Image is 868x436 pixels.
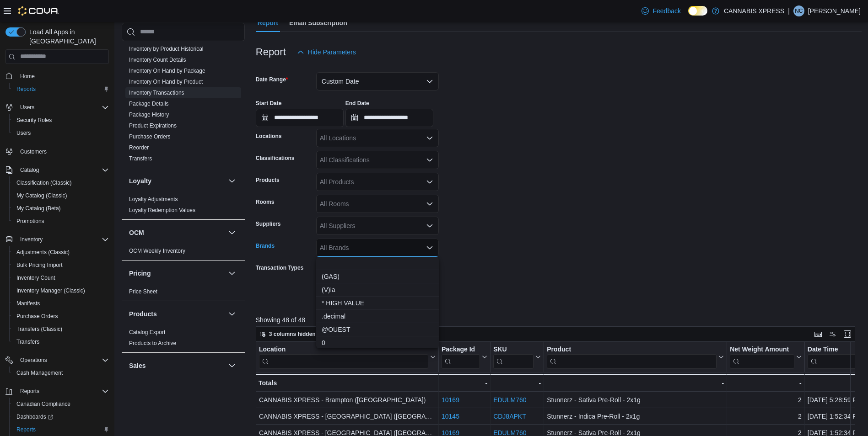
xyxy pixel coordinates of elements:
button: Home [2,69,113,83]
button: Bulk Pricing Import [9,259,113,271]
span: Cash Management [13,367,109,378]
h3: Report [256,47,286,58]
a: Package Details [129,101,169,107]
a: CDJ8APKT [493,413,526,420]
span: Feedback [652,6,680,16]
button: Users [16,102,38,113]
button: Reports [9,83,113,96]
span: Loyalty Adjustments [129,196,178,203]
span: Operations [20,356,47,364]
a: Inventory by Product Historical [129,46,204,52]
div: Pricing [122,286,245,301]
span: Reports [20,388,39,395]
button: (GAS) [316,270,439,283]
div: Stunnerz - Sativa Pre-Roll - 2x1g [547,394,724,405]
span: Users [16,129,31,137]
button: @OUEST [316,323,439,336]
div: 2 [730,411,802,422]
button: Users [9,127,113,139]
button: 0 [316,336,439,350]
a: OCM Weekly Inventory [129,248,185,254]
div: - [547,378,724,388]
a: 10145 [442,413,459,420]
div: Loyalty [122,194,245,219]
div: - [730,378,802,388]
button: .decimal [316,310,439,323]
span: 0 [322,338,433,347]
a: Home [16,71,38,82]
a: Reports [13,84,39,95]
button: Inventory Count [9,271,113,284]
span: My Catalog (Beta) [16,205,61,212]
button: SKU [493,345,541,368]
h3: OCM [129,228,144,237]
div: Package Id [442,345,480,354]
span: Reports [16,386,109,397]
span: NC [795,5,803,16]
button: Reports [9,423,113,436]
span: Users [20,104,34,111]
button: Package Id [442,345,487,368]
span: Bulk Pricing Import [16,261,63,269]
h3: Pricing [129,269,151,278]
button: Sales [226,360,237,371]
span: Purchase Orders [13,311,109,322]
button: Pricing [226,268,237,279]
button: Products [129,309,225,319]
span: Transfers [129,155,152,162]
button: Catalog [2,164,113,176]
button: (V)ia [316,283,439,297]
span: Reports [16,426,36,433]
span: Canadian Compliance [13,399,109,409]
button: 3 columns hidden [256,329,319,340]
a: Canadian Compliance [13,399,74,409]
span: @OUEST [322,325,433,334]
button: Security Roles [9,114,113,127]
a: Inventory Manager (Classic) [13,285,89,296]
a: My Catalog (Classic) [13,190,71,201]
div: Nathan Chan [793,5,804,16]
button: Cash Management [9,367,113,379]
span: Customers [16,146,109,157]
a: Customers [16,146,50,157]
a: Loyalty Adjustments [129,196,178,202]
button: OCM [129,228,225,237]
label: Classifications [256,154,295,162]
p: Showing 48 of 48 [256,315,862,324]
button: OCM [226,227,237,238]
span: Inventory Manager (Classic) [16,287,85,294]
a: Inventory Count Details [129,57,186,63]
span: Security Roles [13,115,109,126]
div: Products [122,327,245,352]
button: Reports [16,386,43,397]
span: * HIGH VALUE [322,298,433,308]
span: Home [16,70,109,82]
span: Product Expirations [129,122,177,129]
button: Product [547,345,724,368]
label: Locations [256,133,282,140]
span: Reports [13,84,109,95]
span: Users [16,102,109,113]
span: Reports [13,424,109,435]
div: Inventory [122,32,245,168]
button: Canadian Compliance [9,398,113,410]
button: * HIGH VALUE [316,297,439,310]
span: Loyalty Redemption Values [129,207,195,214]
span: Bulk Pricing Import [13,260,109,271]
p: | [788,5,790,16]
a: Adjustments (Classic) [13,247,73,258]
button: Adjustments (Classic) [9,246,113,259]
span: Inventory Manager (Classic) [13,285,109,296]
button: Purchase Orders [9,310,113,323]
label: Transaction Types [256,264,303,271]
button: Customers [2,145,113,158]
span: Manifests [16,300,40,307]
button: My Catalog (Classic) [9,189,113,202]
button: Hide Parameters [293,43,360,61]
span: Promotions [16,218,44,225]
div: SKU [493,345,534,354]
span: Inventory Count [13,272,109,283]
span: Home [20,73,35,80]
p: [PERSON_NAME] [808,5,861,16]
div: - [493,378,541,388]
